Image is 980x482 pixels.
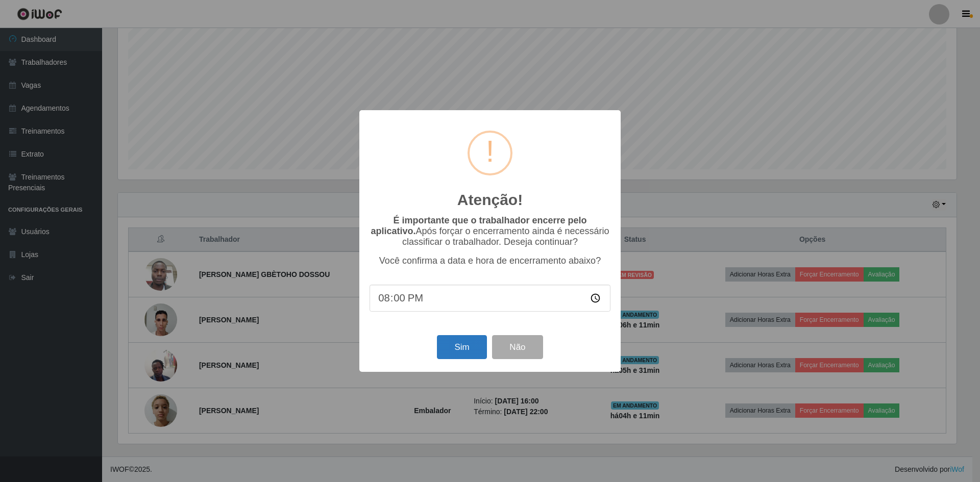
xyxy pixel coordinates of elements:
button: Sim [437,335,486,359]
b: É importante que o trabalhador encerre pelo aplicativo. [371,215,586,236]
p: Após forçar o encerramento ainda é necessário classificar o trabalhador. Deseja continuar? [370,215,610,247]
p: Você confirma a data e hora de encerramento abaixo? [370,256,610,266]
h2: Atenção! [457,191,523,209]
button: Não [492,335,543,359]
